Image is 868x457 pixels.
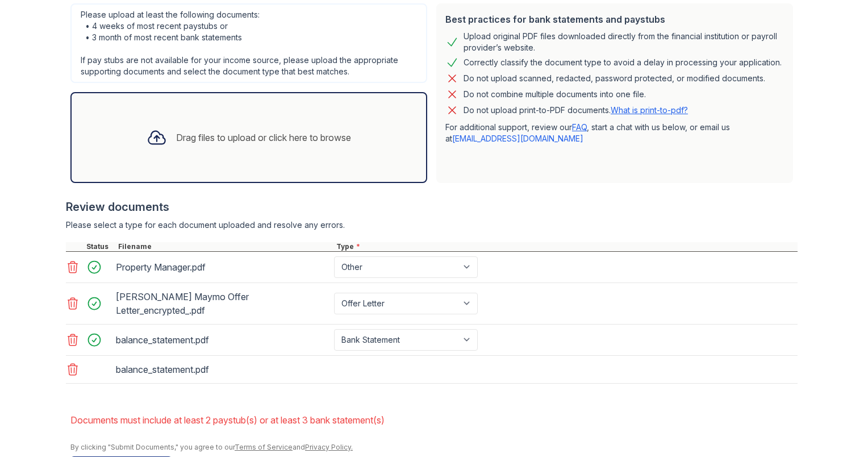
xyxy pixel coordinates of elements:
a: Terms of Service [235,443,293,451]
a: [EMAIL_ADDRESS][DOMAIN_NAME] [452,134,583,143]
div: Do not upload scanned, redacted, password protected, or modified documents. [464,72,765,85]
div: [PERSON_NAME] Maymo Offer Letter_encrypted_.pdf [116,288,329,319]
div: balance_statement.pdf [116,360,329,379]
div: Upload original PDF files downloaded directly from the financial institution or payroll provider’... [464,31,784,53]
div: By clicking "Submit Documents," you agree to our and [70,443,798,452]
p: Do not upload print-to-PDF documents. [464,105,688,116]
div: Please upload at least the following documents: • 4 weeks of most recent paystubs or • 3 month of... [70,3,427,83]
li: Documents must include at least 2 paystub(s) or at least 3 bank statement(s) [70,409,798,431]
div: Type [334,242,798,251]
div: Please select a type for each document uploaded and resolve any errors. [66,219,798,231]
a: Privacy Policy. [305,443,353,451]
div: Review documents [66,199,798,215]
a: FAQ [572,122,587,132]
div: Property Manager.pdf [116,258,329,276]
div: balance_statement.pdf [116,331,329,349]
div: Do not combine multiple documents into one file. [464,88,646,101]
div: Best practices for bank statements and paystubs [445,13,784,26]
div: Drag files to upload or click here to browse [176,131,351,144]
div: Status [84,242,116,251]
p: For additional support, review our , start a chat with us below, or email us at [445,122,784,144]
a: What is print-to-pdf? [611,105,688,115]
div: Correctly classify the document type to avoid a delay in processing your application. [464,56,782,69]
div: Filename [116,242,334,251]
